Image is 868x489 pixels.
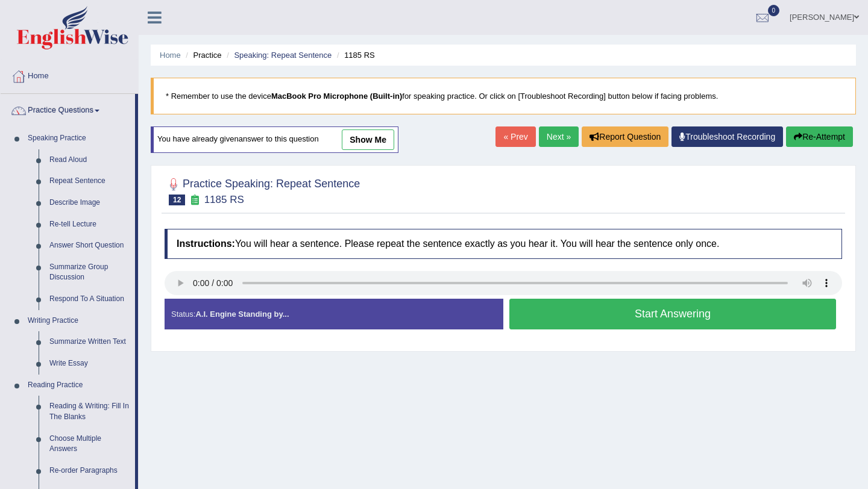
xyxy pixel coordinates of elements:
[44,170,135,192] a: Repeat Sentence
[671,126,783,147] a: Troubleshoot Recording
[44,460,135,482] a: Re-order Paragraphs
[188,195,201,206] small: Exam occurring question
[160,51,181,60] a: Home
[44,214,135,235] a: Re-tell Lecture
[44,257,135,288] a: Summarize Group Discussion
[1,60,138,90] a: Home
[342,129,394,150] a: show me
[44,235,135,257] a: Answer Short Question
[183,49,221,61] li: Practice
[44,396,135,428] a: Reading & Writing: Fill In The Blanks
[22,310,135,332] a: Writing Practice
[44,149,135,171] a: Read Aloud
[334,49,375,61] li: 1185 RS
[22,128,135,149] a: Speaking Practice
[786,126,853,147] button: Re-Attempt
[271,92,402,101] b: MacBook Pro Microphone (Built-in)
[44,331,135,353] a: Summarize Written Text
[151,126,398,153] div: You have already given answer to this question
[165,175,360,205] h2: Practice Speaking: Repeat Sentence
[582,126,668,147] button: Report Question
[22,375,135,396] a: Reading Practice
[1,94,135,124] a: Practice Questions
[768,5,780,16] span: 0
[44,192,135,214] a: Describe Image
[195,310,289,319] strong: A.I. Engine Standing by...
[495,126,535,147] a: « Prev
[177,238,235,249] b: Instructions:
[44,288,135,310] a: Respond To A Situation
[234,51,332,60] a: Speaking: Repeat Sentence
[169,195,185,205] span: 12
[509,299,836,329] button: Start Answering
[539,126,579,147] a: Next »
[165,229,842,259] h4: You will hear a sentence. Please repeat the sentence exactly as you hear it. You will hear the se...
[204,194,244,205] small: 1185 RS
[151,78,856,114] blockquote: * Remember to use the device for speaking practice. Or click on [Troubleshoot Recording] button b...
[44,428,135,460] a: Choose Multiple Answers
[165,299,503,329] div: Status:
[44,353,135,375] a: Write Essay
